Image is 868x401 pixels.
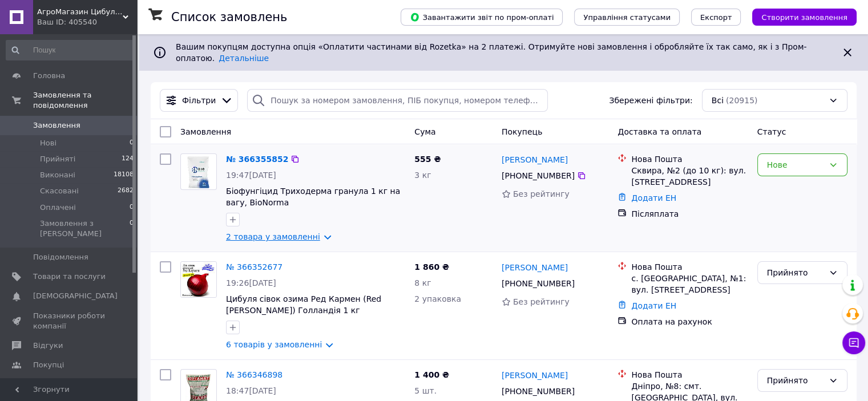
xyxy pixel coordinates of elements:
[130,218,134,239] span: 0
[33,90,137,111] span: Замовлення та повідомлення
[631,301,676,310] a: Додати ЕН
[502,262,568,273] a: [PERSON_NAME]
[226,386,276,395] span: 18:47[DATE]
[414,386,437,395] span: 5 шт.
[130,202,134,213] span: 0
[631,208,748,220] div: Післяплата
[410,12,554,22] span: Завантажити звіт по пром-оплаті
[617,127,701,136] span: Доставка та оплата
[40,218,130,239] span: Замовлення з [PERSON_NAME]
[114,170,134,180] span: 18108
[631,153,748,165] div: Нова Пошта
[226,262,282,272] a: № 366352677
[414,278,431,287] span: 8 кг
[226,187,400,207] a: Біофунгіцид Триходерма гранула 1 кг на вагу, BioNorma
[226,370,282,379] a: № 366346898
[502,279,575,288] span: [PHONE_NUMBER]
[171,10,287,24] h1: Список замовлень
[767,374,824,387] div: Прийнято
[574,9,680,26] button: Управління статусами
[414,127,435,136] span: Cума
[180,127,231,136] span: Замовлення
[181,262,216,297] img: Фото товару
[40,202,76,213] span: Оплачені
[631,316,748,327] div: Оплата на рахунок
[226,232,320,241] a: 2 товара у замовленні
[757,127,786,136] span: Статус
[631,369,748,380] div: Нова Пошта
[226,340,322,349] a: 6 товарів у замовленні
[502,171,575,180] span: [PHONE_NUMBER]
[726,96,757,105] span: (20915)
[118,186,134,196] span: 2682
[767,266,824,279] div: Прийнято
[631,261,748,273] div: Нова Пошта
[752,9,857,26] button: Створити замовлення
[631,165,748,188] div: Сквира, №2 (до 10 кг): вул. [STREET_ADDRESS]
[122,154,134,164] span: 124
[767,159,824,171] div: Нове
[226,278,276,287] span: 19:26[DATE]
[33,341,63,351] span: Відгуки
[513,189,570,199] span: Без рейтингу
[502,127,542,136] span: Покупець
[583,13,671,22] span: Управління статусами
[414,370,449,379] span: 1 400 ₴
[37,7,123,17] span: АгроМагазин Цибулинка (Все для Саду та Городу)
[226,294,381,315] a: Цибуля сівок озима Ред Кармен (Red [PERSON_NAME]) Голландія 1 кг
[40,154,75,164] span: Прийняті
[226,155,288,164] a: № 366355852
[513,297,570,306] span: Без рейтингу
[185,154,212,189] img: Фото товару
[631,193,676,202] a: Додати ЕН
[631,273,748,295] div: с. [GEOGRAPHIC_DATA], №1: вул. [STREET_ADDRESS]
[712,95,724,106] span: Всі
[40,186,79,196] span: Скасовані
[219,54,269,63] a: Детальніше
[33,120,80,131] span: Замовлення
[37,17,137,27] div: Ваш ID: 405540
[33,360,64,370] span: Покупці
[414,262,449,272] span: 1 860 ₴
[700,13,732,22] span: Експорт
[401,9,563,26] button: Завантажити звіт по пром-оплаті
[761,13,847,22] span: Створити замовлення
[180,261,217,298] a: Фото товару
[6,40,135,60] input: Пошук
[502,387,575,396] span: [PHONE_NUMBER]
[502,370,568,381] a: [PERSON_NAME]
[33,291,118,301] span: [DEMOGRAPHIC_DATA]
[609,95,692,106] span: Збережені фільтри:
[691,9,741,26] button: Експорт
[414,294,461,303] span: 2 упаковка
[414,155,441,164] span: 555 ₴
[130,138,134,148] span: 0
[226,171,276,180] span: 19:47[DATE]
[40,138,56,148] span: Нові
[182,95,216,106] span: Фільтри
[180,153,217,190] a: Фото товару
[33,311,106,331] span: Показники роботи компанії
[842,331,865,354] button: Чат з покупцем
[33,252,88,262] span: Повідомлення
[33,71,65,81] span: Головна
[176,42,806,63] span: Вашим покупцям доступна опція «Оплатити частинами від Rozetka» на 2 платежі. Отримуйте нові замов...
[741,12,857,21] a: Створити замовлення
[40,170,75,180] span: Виконані
[247,89,548,112] input: Пошук за номером замовлення, ПІБ покупця, номером телефону, Email, номером накладної
[502,154,568,165] a: [PERSON_NAME]
[33,272,106,282] span: Товари та послуги
[414,171,431,180] span: 3 кг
